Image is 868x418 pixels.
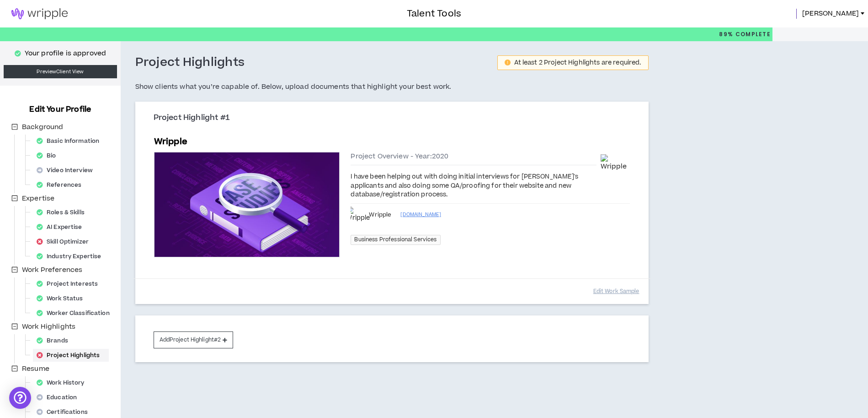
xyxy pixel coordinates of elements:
img: Wripple [601,154,630,172]
span: Expertise [20,193,56,204]
div: Wripple wripple.com [346,206,370,223]
div: AI Expertise [33,221,91,233]
span: Work Preferences [22,265,82,275]
img: Wripple [346,206,370,223]
a: [DOMAIN_NAME] [400,210,629,219]
div: References [33,179,91,191]
span: [PERSON_NAME] [802,9,859,19]
span: Background [20,122,65,133]
div: Video Interview [33,164,102,177]
div: Skill Optimizer [33,235,98,248]
h3: Project Highlights [135,55,245,71]
span: Complete [733,30,771,38]
p: 89% [719,27,771,41]
div: Industry Expertise [33,250,110,263]
span: exclamation-circle [505,60,511,65]
div: Project Interests [33,277,107,290]
button: Edit Work Sample [593,283,639,299]
div: Worker Classification [33,307,119,320]
span: minus-square [11,124,18,130]
span: Work Highlights [22,322,75,331]
h3: Edit Your Profile [26,104,95,115]
div: Basic Information [33,135,108,147]
a: PreviewClient View [4,65,117,78]
span: minus-square [11,365,18,372]
span: minus-square [11,323,18,330]
span: Wripple [369,211,391,218]
div: Open Intercom Messenger [9,387,31,409]
div: I have been helping out with doing initial interviews for [PERSON_NAME]'s applicants and also doi... [351,173,629,200]
span: Resume [22,364,49,374]
h5: Wripple [154,136,187,148]
div: Work History [33,376,94,389]
span: Work Preferences [20,265,84,276]
span: Background [22,122,63,132]
span: Resume [20,364,51,375]
div: Roles & Skills [33,206,94,219]
div: Education [33,391,86,404]
div: At least 2 Project Highlights are required. [514,60,641,66]
img: project-case-studies-default.jpeg [154,152,340,257]
h3: Project Highlight #1 [154,113,637,123]
span: Expertise [22,194,54,203]
div: Project Highlights [33,349,109,362]
span: Work Highlights [20,321,77,332]
h5: Show clients what you’re capable of. Below, upload documents that highlight your best work. [135,81,649,92]
div: Bio [33,149,65,162]
span: minus-square [11,195,18,201]
div: Work Status [33,292,92,305]
h3: Talent Tools [407,7,461,21]
button: AddProject Highlight#2 [154,331,234,348]
p: Your profile is approved [25,49,106,59]
span: Project Overview - Year: 2020 [351,152,448,161]
span: minus-square [11,266,18,273]
div: Brands [33,334,77,347]
span: Business Professional Services [351,235,440,245]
